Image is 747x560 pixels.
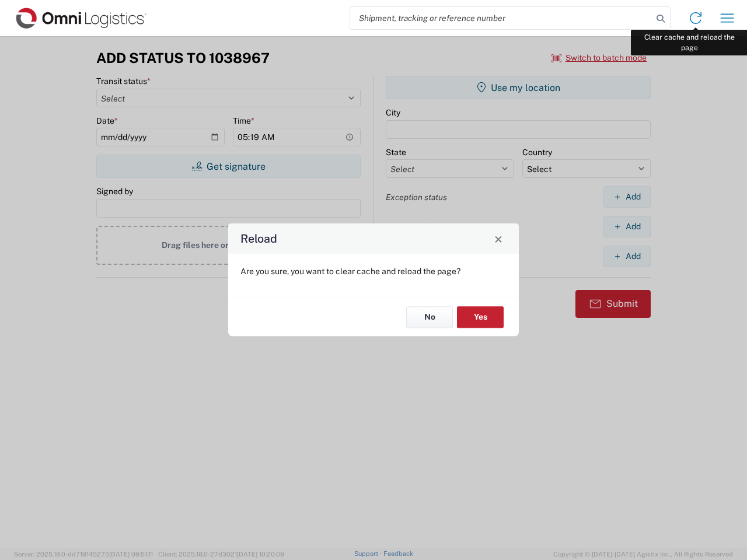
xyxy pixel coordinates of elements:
input: Shipment, tracking or reference number [350,7,652,29]
button: No [406,306,453,328]
button: Close [490,230,507,247]
button: Yes [457,306,504,328]
p: Are you sure, you want to clear cache and reload the page? [240,266,507,276]
h4: Reload [240,230,277,247]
